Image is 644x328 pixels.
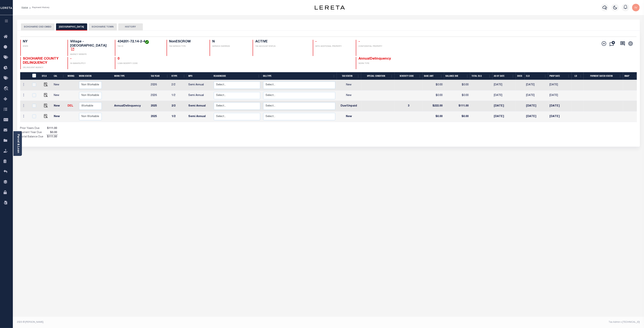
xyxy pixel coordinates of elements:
[525,72,548,80] th: ELD: activate to sort column ascending
[169,45,205,48] p: TAX SERVICE TYPE
[492,101,516,111] td: [DATE]
[548,111,572,122] td: [DATE]
[548,90,572,101] td: [DATE]
[470,72,492,80] th: Total DLQ: activate to sort column ascending
[17,134,19,153] a: Parcel & Loan
[46,126,58,131] span: $111.00
[423,101,444,111] td: $222.00
[359,40,360,43] span: -
[22,6,28,9] a: Home
[118,57,119,61] span: 0
[70,40,110,52] h4: Village - [GEOGRAPHIC_DATA]
[89,23,117,31] button: SCHOHARIE TOWN
[212,40,248,44] h4: N
[41,72,52,80] th: DTLS
[395,72,423,80] th: Severity Code: activate to sort column ascending
[169,40,205,44] h4: NonESCROW
[149,101,170,111] td: 2025
[23,40,63,44] h4: NY
[315,5,345,10] img: logo-dark.svg
[423,90,444,101] td: $0.00
[52,72,66,80] th: CAL: activate to sort column ascending
[444,111,470,122] td: $0.00
[315,45,351,48] p: WITH ADDITIONAL PROPERTY
[20,135,46,139] td: Total Balance Due
[149,90,170,101] td: 2026
[20,72,30,80] th: &nbsp;&nbsp;&nbsp;&nbsp;&nbsp;&nbsp;&nbsp;&nbsp;&nbsp;&nbsp;
[30,72,41,80] th: &nbsp;
[584,72,623,80] th: Payment Batch Status: activate to sort column ascending
[149,111,170,122] td: 2025
[113,72,149,80] th: Work Type
[170,90,187,101] td: 1/2
[52,80,66,90] td: New
[23,57,59,65] span: SCHOHARIE COUNTY DELINQUENCY
[623,72,639,80] th: SNAP: activate to sort column ascending
[118,40,162,44] h4: 434201-72.14-2-4
[187,80,212,90] td: Semi Annual
[359,57,391,61] span: AnnualDelinquency
[212,45,248,48] p: SERVICE OVERRIDE
[516,72,525,80] th: Docs
[70,57,72,61] span: -
[423,80,444,90] td: $0.00
[149,80,170,90] td: 2026
[525,90,548,101] td: [DATE]
[255,45,308,48] p: TAX ACCOUNT STATUS
[444,72,470,80] th: Balance Due: activate to sort column ascending
[423,72,444,80] th: Base Amt: activate to sort column ascending
[52,90,66,101] td: New
[70,62,110,65] p: IN BANKRUPTCY
[548,72,572,80] th: PWOP Date: activate to sort column ascending
[52,111,66,122] td: New
[548,101,572,111] td: [DATE]
[52,101,66,111] td: New
[118,62,162,65] p: LOAN SEVERITY CODE
[315,40,317,43] span: -
[525,101,548,111] td: [DATE]
[492,72,516,80] th: As of Date: activate to sort column ascending
[359,45,399,48] p: CONFIDENTIAL PROPERTY
[525,80,548,90] td: [DATE]
[359,62,399,65] p: WORK TYPE
[492,90,516,101] td: [DATE]
[78,72,113,80] th: Work Status
[23,45,63,48] p: STATE
[187,90,212,101] td: Semi Annual
[444,101,470,111] td: $111.00
[118,45,162,48] p: TAX ID
[149,72,170,80] th: Tax Year: activate to sort column ascending
[572,72,584,80] th: LD: activate to sort column ascending
[444,80,470,90] td: $0.00
[492,111,516,122] td: [DATE]
[632,4,640,11] img: svg+xml;base64,PHN2ZyB4bWxucz0iaHR0cDovL3d3dy53My5vcmcvMjAwMC9zdmciIHBvaW50ZXItZXZlbnRzPSJub25lIi...
[28,6,49,9] li: Payment History
[361,72,395,80] th: Special Condition: activate to sort column ascending
[20,131,46,135] td: Current Year Due
[113,101,149,111] td: AnnualDelinquency
[56,23,87,31] button: [GEOGRAPHIC_DATA]
[255,40,308,44] h4: ACTIVE
[170,72,187,80] th: RType: activate to sort column ascending
[395,101,423,111] td: 3
[337,90,361,101] td: New
[66,72,78,80] th: WorkQ
[444,90,470,101] td: $0.00
[20,126,46,131] td: Prior Years Due
[337,111,361,122] td: New
[170,101,187,111] td: 2/2
[212,72,262,80] th: ReasonCode: activate to sort column ascending
[21,23,55,31] button: SCHOHARIE CSD CMBD
[337,101,361,111] td: Due/Unpaid
[548,80,572,90] td: [DATE]
[337,80,361,90] td: New
[4,86,10,91] i: travel_explore
[187,101,212,111] td: Semi Annual
[187,111,212,122] td: Semi Annual
[68,105,73,107] a: DEL
[46,135,58,139] span: $111.00
[170,80,187,90] td: 2/2
[70,53,110,56] p: AGENCY WEBSITE
[262,72,337,80] th: BillType: activate to sort column ascending
[170,111,187,122] td: 1/2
